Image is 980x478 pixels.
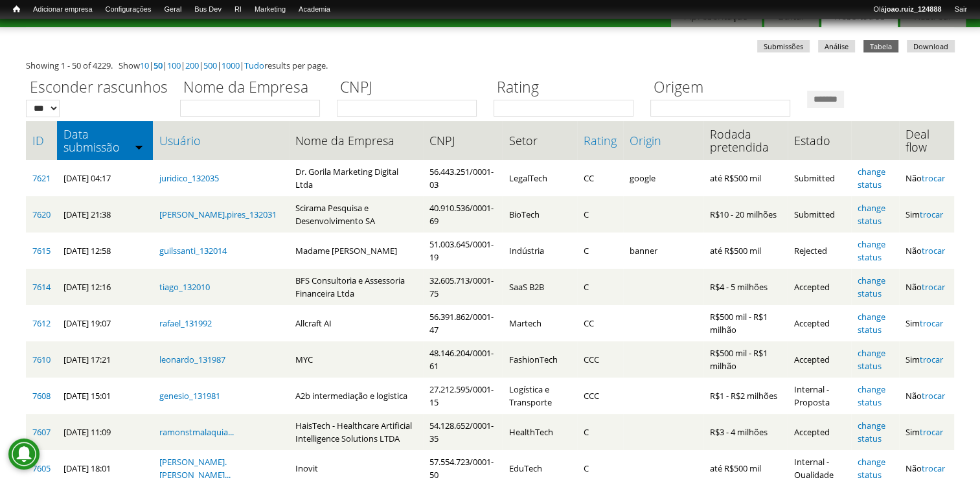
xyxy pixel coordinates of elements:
a: Data submissão [63,128,146,154]
a: 10 [140,60,149,71]
a: ramonstmalaquia... [159,426,234,438]
td: Sim [899,341,954,378]
div: Showing 1 - 50 of 4229. Show | | | | | | results per page. [26,59,954,72]
td: R$500 mil - R$1 milhão [703,305,788,341]
td: Não [899,160,954,196]
td: MYC [289,341,423,378]
td: R$10 - 20 milhões [703,196,788,233]
td: HaisTech - Healthcare Artificial Intelligence Solutions LTDA [289,414,423,450]
strong: joao.ruiz_124888 [885,5,942,13]
td: Dr. Gorila Marketing Digital Ltda [289,160,423,196]
a: trocar [922,462,945,474]
td: até R$500 mil [703,233,788,269]
td: Não [899,269,954,305]
a: Download [907,40,955,52]
td: [DATE] 17:21 [57,341,153,378]
td: BFS Consultoria e Assessoria Financeira Ltda [289,269,423,305]
a: 7621 [32,172,51,184]
td: Scirama Pesquisa e Desenvolvimento SA [289,196,423,233]
td: Logística e Transporte [502,378,577,414]
td: banner [623,233,703,269]
a: change status [858,311,885,336]
a: 500 [203,60,217,71]
td: FashionTech [502,341,577,378]
a: trocar [920,209,943,220]
a: change status [858,275,885,299]
a: trocar [920,354,943,365]
a: 100 [167,60,181,71]
td: 27.212.595/0001-15 [423,378,503,414]
a: Sair [948,3,974,16]
a: 7608 [32,390,51,402]
a: change status [858,238,885,263]
td: C [577,233,623,269]
td: 54.128.652/0001-35 [423,414,503,450]
td: LegalTech [502,160,577,196]
td: CCC [577,378,623,414]
td: R$1 - R$2 milhões [703,378,788,414]
td: Não [899,233,954,269]
th: Deal flow [899,121,954,160]
a: 7610 [32,354,51,365]
td: Não [899,378,954,414]
td: [DATE] 21:38 [57,196,153,233]
a: trocar [922,245,945,256]
td: [DATE] 15:01 [57,378,153,414]
td: Submitted [788,160,851,196]
td: Accepted [788,341,851,378]
td: 40.910.536/0001-69 [423,196,503,233]
a: RI [228,3,248,16]
a: change status [858,420,885,444]
td: 32.605.713/0001-75 [423,269,503,305]
td: CC [577,305,623,341]
td: C [577,196,623,233]
a: Rating [584,134,617,147]
td: R$3 - 4 milhões [703,414,788,450]
label: Rating [494,76,642,100]
td: Submitted [788,196,851,233]
label: Esconder rascunhos [26,76,172,100]
td: 56.391.862/0001-47 [423,305,503,341]
a: 200 [185,60,199,71]
a: juridico_132035 [159,172,219,184]
td: Accepted [788,269,851,305]
td: BioTech [502,196,577,233]
a: Origin [630,134,697,147]
a: guilssanti_132014 [159,245,227,256]
a: trocar [922,172,945,184]
a: Geral [157,3,188,16]
td: Rejected [788,233,851,269]
a: ID [32,134,51,147]
a: change status [858,347,885,372]
td: [DATE] 12:16 [57,269,153,305]
a: Usuário [159,134,282,147]
td: C [577,269,623,305]
td: Martech [502,305,577,341]
a: 7614 [32,281,51,293]
a: Bus Dev [188,3,228,16]
td: até R$500 mil [703,160,788,196]
a: Academia [292,3,337,16]
a: 1000 [222,60,240,71]
a: change status [858,166,885,190]
td: 48.146.204/0001-61 [423,341,503,378]
a: Marketing [248,3,292,16]
a: leonardo_131987 [159,354,225,365]
td: [DATE] 11:09 [57,414,153,450]
td: HealthTech [502,414,577,450]
a: [PERSON_NAME].pires_132031 [159,209,277,220]
td: Madame [PERSON_NAME] [289,233,423,269]
td: [DATE] 19:07 [57,305,153,341]
td: CC [577,160,623,196]
th: Nome da Empresa [289,121,423,160]
td: SaaS B2B [502,269,577,305]
a: Olájoao.ruiz_124888 [867,3,948,16]
td: Allcraft AI [289,305,423,341]
th: Rodada pretendida [703,121,788,160]
a: rafael_131992 [159,317,212,329]
td: R$500 mil - R$1 milhão [703,341,788,378]
td: Sim [899,305,954,341]
a: Configurações [99,3,158,16]
a: change status [858,202,885,227]
label: Origem [650,76,799,100]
